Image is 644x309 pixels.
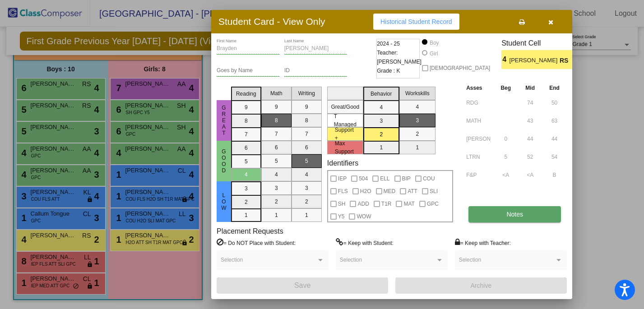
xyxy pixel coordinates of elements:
span: Notes [506,211,523,218]
span: [DEMOGRAPHIC_DATA] [430,63,490,74]
input: assessment [466,114,491,128]
span: COU [423,173,435,184]
span: FLS [338,186,348,197]
span: H2O [360,186,371,197]
span: 4 [501,54,509,65]
button: Save [217,277,388,294]
input: assessment [466,132,491,146]
span: Great [220,105,228,136]
label: = Keep with Teacher: [455,238,511,247]
input: assessment [466,150,491,164]
h3: Student Cell [501,39,580,47]
span: Historical Student Record [380,18,452,25]
span: 504 [359,173,368,184]
span: WOW [357,211,371,222]
label: = Do NOT Place with Student: [217,238,296,247]
span: Save [294,281,310,289]
th: Asses [464,83,493,93]
th: End [542,83,567,93]
th: Beg [493,83,518,93]
h3: Student Card - View Only [218,16,325,27]
span: ADD [357,198,369,209]
span: MED [384,186,396,197]
span: ATT [408,186,417,197]
span: Teacher: [PERSON_NAME] [377,48,422,66]
span: Y5 [338,211,345,222]
span: 2 [572,54,580,65]
div: Boy [429,39,439,47]
span: Low [220,192,228,211]
span: 2024 - 25 [377,39,400,48]
span: BIP [402,173,411,184]
button: Historical Student Record [373,14,459,30]
span: GPC [427,198,439,209]
label: = Keep with Student: [336,238,394,247]
span: RS [560,56,572,65]
span: SH [338,198,346,209]
span: IEP [338,173,347,184]
label: Identifiers [327,159,358,167]
input: goes by name [217,68,280,74]
span: Archive [471,282,492,289]
th: Mid [518,83,542,93]
span: Good [220,148,228,174]
span: ELL [380,173,389,184]
button: Notes [468,206,561,222]
span: Grade : K [377,66,400,75]
span: SLI [430,186,438,197]
span: MAT [403,198,414,209]
span: [PERSON_NAME] [510,56,560,65]
input: assessment [466,168,491,182]
button: Archive [395,277,567,294]
input: assessment [466,96,491,110]
label: Placement Requests [217,227,283,235]
div: Girl [429,50,438,58]
span: T1R [381,198,392,209]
